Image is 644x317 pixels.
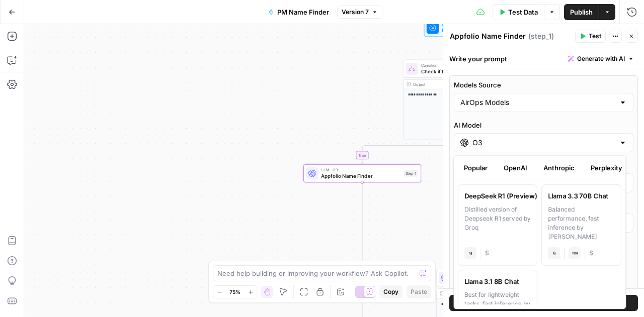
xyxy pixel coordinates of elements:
button: Anthropic [537,160,581,176]
label: Models Source [454,80,633,90]
span: Cost tier [590,249,594,258]
span: Generate with AI [577,54,625,63]
div: Write your prompt [443,48,644,69]
span: Test [589,32,601,41]
span: Check if PMS is AppFolio [421,68,500,75]
button: Version 7 [337,6,382,19]
input: AirOps Models [460,97,615,108]
div: Llama 3.1 8B Chat [464,276,531,286]
div: Step 1 [404,170,418,177]
div: Distilled version of Deepseek R1 served by Groq [464,205,531,241]
span: Test Data [508,7,538,17]
input: Select a model [472,138,615,148]
span: LLM · O3 [321,167,400,173]
span: Paste [411,287,427,296]
span: PM Name Finder [277,7,329,17]
button: Test [575,30,606,43]
div: Output [413,81,500,87]
span: Cost tier [485,249,489,258]
div: Balanced performance, fast inference by [PERSON_NAME] [548,205,615,241]
button: Test Data [493,4,544,20]
button: Paste [407,285,431,298]
span: Publish [570,7,593,17]
button: Generate with AI [564,52,638,65]
button: Popular [458,160,494,176]
span: Copy [383,287,398,296]
label: AI Model [454,120,633,130]
span: Appfolio Name Finder [321,172,400,180]
button: Publish [564,4,599,20]
textarea: Appfolio Name Finder [450,31,526,41]
div: Llama 3.3 70B Chat [548,191,615,201]
span: ( step_1 ) [528,31,554,41]
button: Test [449,295,638,311]
button: OpenAI [498,160,533,176]
div: LLM · O3Appfolio Name FinderStep 1 [303,164,421,182]
span: Version 7 [342,8,369,17]
button: PM Name Finder [262,4,335,20]
button: Copy [379,285,403,298]
div: DeepSeek R1 (Preview) [464,191,531,201]
span: Condition [421,62,500,68]
span: 75% [229,288,240,296]
g: Edge from step_2 to step_1 [361,140,462,163]
button: Perplexity [585,160,628,176]
div: WorkflowInput SettingsInputs [403,19,521,37]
